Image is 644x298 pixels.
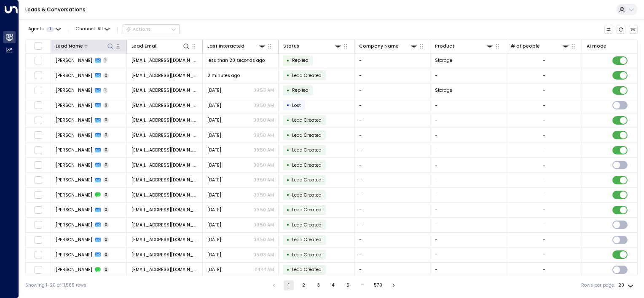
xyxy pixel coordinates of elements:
div: - [543,132,545,138]
td: - [430,158,506,173]
span: 0 [103,222,109,228]
span: 0 [103,73,109,78]
span: Toggle select row [34,116,42,124]
span: Toggle select row [34,176,42,184]
div: • [287,85,290,96]
span: Lead Created [292,117,322,123]
span: Janeporter1123@hotmail.com [131,72,198,79]
td: - [430,68,506,83]
span: Janeporter1123@hotmail.com [131,162,198,168]
div: - [543,207,545,213]
button: Agents1 [25,25,63,34]
span: Toggle select row [34,191,42,199]
td: - [430,233,506,247]
span: 0 [103,133,109,138]
div: • [287,160,290,170]
span: Jane Porter [56,162,92,168]
button: Actions [123,24,180,35]
td: - [354,263,430,277]
span: Janeporter1123@hotmail.com [131,266,198,273]
td: - [354,98,430,113]
span: Yesterday [207,87,221,93]
span: 0 [103,192,109,198]
div: - [543,192,545,198]
span: Aug 19, 2025 [207,252,221,258]
span: Lead Created [292,132,322,138]
button: Go to page 5 [343,280,353,290]
div: - [543,177,545,183]
td: - [354,173,430,188]
span: Jane Porter [56,177,92,183]
p: 09:50 AM [253,147,274,153]
button: Customize [604,25,614,34]
td: - [430,173,506,188]
span: Janeporter1123@hotmail.com [131,147,198,153]
span: All [97,27,103,32]
span: 0 [103,162,109,168]
span: Janeporter1123@hotmail.com [131,237,198,243]
button: Go to page 579 [372,280,384,290]
span: 0 [103,147,109,153]
td: - [430,188,506,202]
span: 0 [103,177,109,183]
span: Jane Porter [56,147,92,153]
p: 09:50 AM [253,222,274,228]
div: • [287,249,290,260]
span: Aug 08, 2025 [207,266,221,273]
td: - [354,83,430,98]
span: 0 [103,237,109,242]
div: • [287,175,290,186]
span: Toggle select row [34,251,42,259]
span: 2 minutes ago [207,72,240,79]
span: Yesterday [207,207,221,213]
div: Showing 1-20 of 11,565 rows [25,282,86,289]
span: Toggle select row [34,161,42,169]
div: # of people [511,42,570,50]
p: 09:50 AM [253,207,274,213]
span: Lead Created [292,192,322,198]
div: • [287,115,290,126]
span: Janeporter1123@hotmail.com [131,102,198,109]
a: Leads & Conversations [25,6,86,13]
span: Lead Created [292,222,322,228]
div: - [543,102,545,109]
span: 0 [103,252,109,258]
p: 09:50 AM [253,192,274,198]
div: Status [283,42,342,50]
p: 04:44 AM [255,266,274,273]
span: 1 [103,88,108,93]
button: Channel:All [73,25,112,34]
div: Button group with a nested menu [123,24,180,35]
span: Lead Created [292,72,322,79]
span: Lead Created [292,252,322,258]
button: page 1 [284,280,294,290]
div: Lead Name [56,43,83,50]
td: - [430,98,506,113]
span: Agents [28,27,44,32]
td: - [354,113,430,128]
td: - [430,128,506,143]
div: • [287,70,290,81]
span: Jane Porter [56,72,92,79]
td: - [354,68,430,83]
div: • [287,130,290,141]
td: - [430,218,506,232]
span: Yesterday [207,192,221,198]
span: Janeporter1123@hotmail.com [131,87,198,93]
div: Product [435,43,454,50]
div: • [287,205,290,216]
div: … [357,280,368,290]
span: Yesterday [207,147,221,153]
td: - [430,143,506,158]
span: Yesterday [207,102,221,109]
p: 09:50 AM [253,162,274,168]
span: Janeporter1123@hotmail.com [131,222,198,228]
span: Jane Porter [56,222,92,228]
span: Yesterday [207,177,221,183]
span: Janeporter1123@hotmail.com [131,132,198,138]
td: - [354,128,430,143]
span: Toggle select row [34,266,42,274]
span: Jane Porter [56,237,92,243]
td: - [354,143,430,158]
label: Rows per page: [581,282,615,289]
